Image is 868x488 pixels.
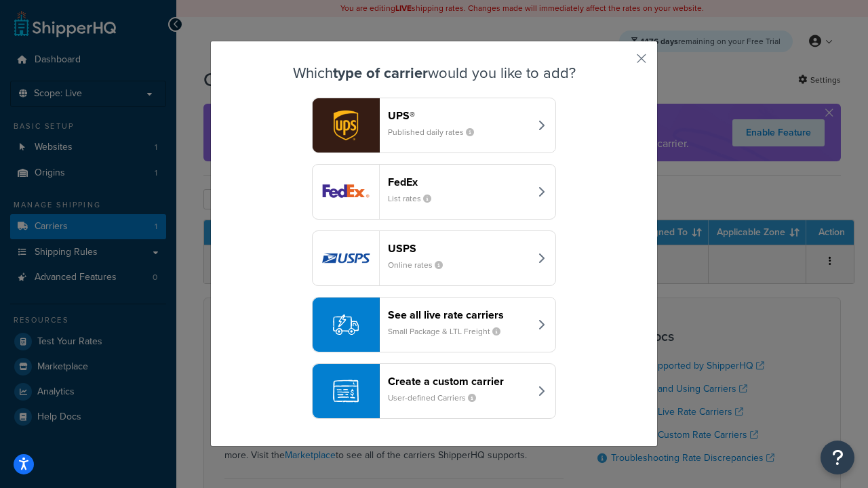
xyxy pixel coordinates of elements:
button: fedEx logoFedExList rates [312,164,556,220]
img: icon-carrier-custom-c93b8a24.svg [333,378,359,404]
button: usps logoUSPSOnline rates [312,230,556,286]
small: List rates [388,192,442,205]
header: FedEx [388,176,530,188]
img: fedEx logo [313,165,379,219]
small: User-defined Carriers [388,392,487,404]
header: UPS® [388,109,530,122]
small: Online rates [388,259,454,271]
h3: Which would you like to add? [245,65,623,81]
img: icon-carrier-liverate-becf4550.svg [333,312,359,338]
button: See all live rate carriersSmall Package & LTL Freight [312,297,556,352]
button: ups logoUPS®Published daily rates [312,98,556,153]
small: Published daily rates [388,126,485,138]
button: Open Resource Center [821,441,854,474]
img: ups logo [313,98,379,152]
header: Create a custom carrier [388,375,530,388]
button: Create a custom carrierUser-defined Carriers [312,363,556,419]
header: USPS [388,242,530,255]
small: Small Package & LTL Freight [388,325,511,338]
header: See all live rate carriers [388,308,530,321]
img: usps logo [313,231,379,285]
strong: type of carrier [333,62,428,84]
